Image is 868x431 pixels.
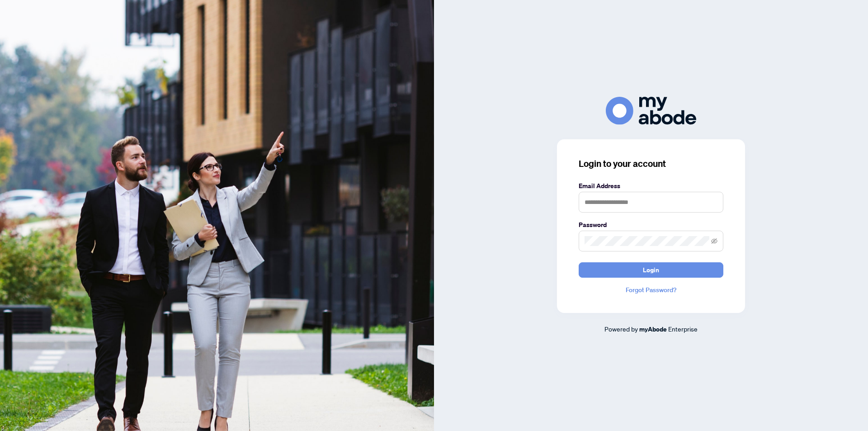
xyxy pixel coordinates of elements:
img: ma-logo [606,97,696,124]
span: Login [643,263,659,277]
label: Password [579,220,723,230]
a: myAbode [639,324,667,334]
label: Email Address [579,181,723,191]
span: Enterprise [668,325,698,333]
a: Forgot Password? [579,285,723,295]
button: Login [579,262,723,278]
span: Powered by [604,325,638,333]
span: eye-invisible [711,238,717,244]
h3: Login to your account [579,157,723,170]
